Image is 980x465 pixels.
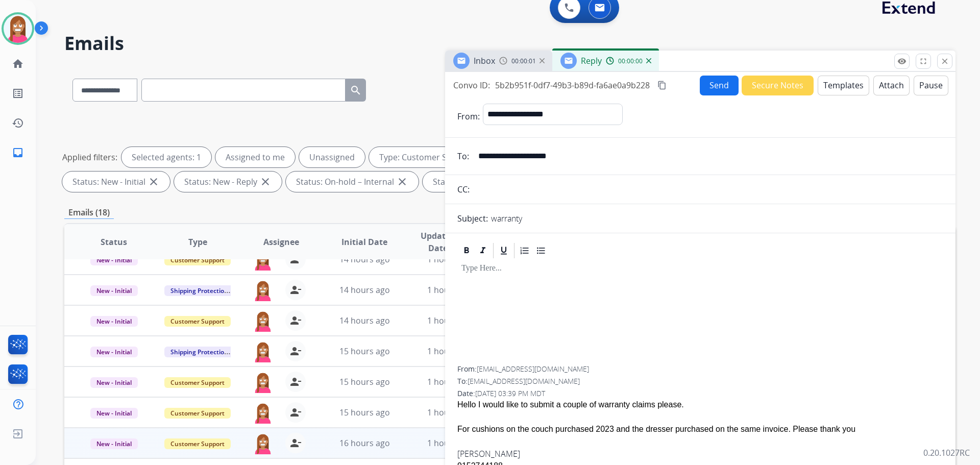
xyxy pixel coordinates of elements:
span: 1 hour ago [427,376,469,387]
div: Status: On-hold – Internal [286,172,419,192]
mat-icon: person_remove [289,376,302,388]
span: 1 hour ago [427,284,469,296]
button: Pause [914,76,948,95]
img: agent-avatar [253,249,273,271]
span: New - Initial [90,285,138,296]
div: Status: New - Reply [174,172,282,192]
span: New - Initial [90,255,138,265]
div: To: [457,376,943,386]
mat-icon: close [940,57,949,66]
span: New - Initial [90,347,138,357]
span: Customer Support [164,438,231,449]
div: Status: New - Initial [62,172,170,192]
span: Status [101,236,127,248]
img: agent-avatar [253,372,273,393]
span: New - Initial [90,377,138,388]
img: agent-avatar [253,280,273,301]
span: 00:00:01 [511,57,536,65]
div: Type: Customer Support [369,147,498,167]
mat-icon: close [148,176,160,188]
button: Send [700,76,739,95]
mat-icon: list_alt [12,87,24,100]
button: Secure Notes [742,76,814,95]
p: To: [457,150,469,162]
p: Subject: [457,212,488,225]
span: Shipping Protection [164,347,234,357]
mat-icon: fullscreen [919,57,928,66]
mat-icon: person_remove [289,406,302,419]
mat-icon: person_remove [289,345,302,357]
span: [DATE] 03:39 PM MDT [475,388,545,398]
h2: Emails [64,33,955,54]
div: Ordered List [517,243,532,258]
span: 14 hours ago [339,284,390,296]
span: New - Initial [90,408,138,419]
p: Applied filters: [62,151,117,163]
div: Assigned to me [215,147,295,167]
p: From: [457,110,480,123]
span: 15 hours ago [339,376,390,387]
img: agent-avatar [253,310,273,332]
div: Underline [496,243,511,258]
span: Customer Support [164,316,231,327]
img: agent-avatar [253,433,273,454]
span: 5b2b951f-0df7-49b3-b89d-fa6ae0a9b228 [495,80,650,91]
span: Shipping Protection [164,285,234,296]
p: Convo ID: [453,79,490,91]
p: 0.20.1027RC [923,447,970,459]
mat-icon: search [350,84,362,96]
div: For cushions on the couch purchased 2023 and the dresser purchased on the same invoice. Please th... [457,423,943,435]
span: Initial Date [341,236,387,248]
span: Customer Support [164,255,231,265]
span: 15 hours ago [339,346,390,357]
div: Unassigned [299,147,365,167]
span: Reply [581,55,602,66]
div: [PERSON_NAME] [457,448,943,460]
span: New - Initial [90,438,138,449]
button: Templates [818,76,869,95]
mat-icon: person_remove [289,284,302,296]
img: avatar [4,14,32,43]
span: 00:00:00 [618,57,643,65]
mat-icon: home [12,58,24,70]
span: 1 hour ago [427,437,469,449]
mat-icon: person_remove [289,437,302,449]
div: Bold [459,243,474,258]
button: Attach [873,76,910,95]
span: New - Initial [90,316,138,327]
img: agent-avatar [253,341,273,362]
span: 1 hour ago [427,315,469,326]
img: agent-avatar [253,402,273,424]
span: [EMAIL_ADDRESS][DOMAIN_NAME] [477,364,589,374]
span: 16 hours ago [339,437,390,449]
span: Updated Date [415,230,461,254]
span: Type [188,236,207,248]
span: Customer Support [164,408,231,419]
p: Emails (18) [64,206,114,219]
span: Inbox [474,55,495,66]
div: Status: On-hold - Customer [423,172,562,192]
mat-icon: person_remove [289,314,302,327]
span: [EMAIL_ADDRESS][DOMAIN_NAME] [468,376,580,386]
mat-icon: content_copy [657,81,667,90]
span: 1 hour ago [427,346,469,357]
span: Customer Support [164,377,231,388]
mat-icon: remove_red_eye [897,57,906,66]
span: 14 hours ago [339,315,390,326]
mat-icon: inbox [12,146,24,159]
mat-icon: close [259,176,272,188]
div: From: [457,364,943,374]
span: Assignee [263,236,299,248]
div: Bullet List [533,243,549,258]
div: Hello I would like to submit a couple of warranty claims please. [457,399,943,411]
p: CC: [457,183,470,195]
div: Italic [475,243,491,258]
p: warranty [491,212,522,225]
span: 1 hour ago [427,407,469,418]
div: Selected agents: 1 [121,147,211,167]
span: 15 hours ago [339,407,390,418]
mat-icon: close [396,176,408,188]
div: Date: [457,388,943,399]
mat-icon: history [12,117,24,129]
